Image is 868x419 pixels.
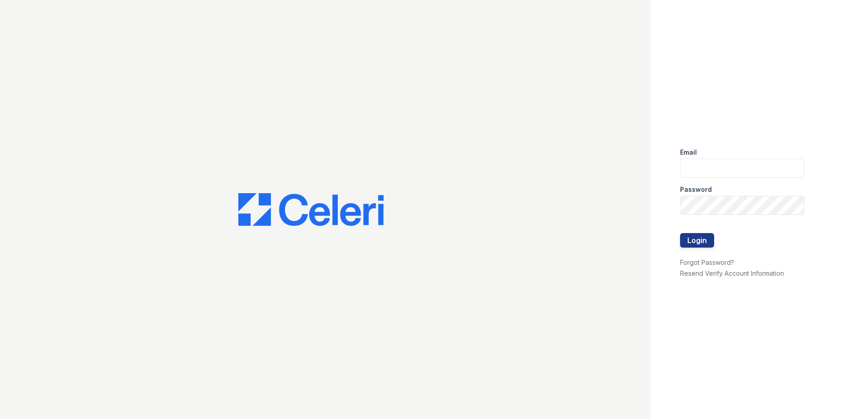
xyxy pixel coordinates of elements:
[680,258,734,266] a: Forgot Password?
[680,185,712,194] label: Password
[680,233,714,248] button: Login
[680,269,784,277] a: Resend Verify Account Information
[238,193,384,226] img: CE_Logo_Blue-a8612792a0a2168367f1c8372b55b34899dd931a85d93a1a3d3e32e68fde9ad4.png
[680,148,697,157] label: Email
